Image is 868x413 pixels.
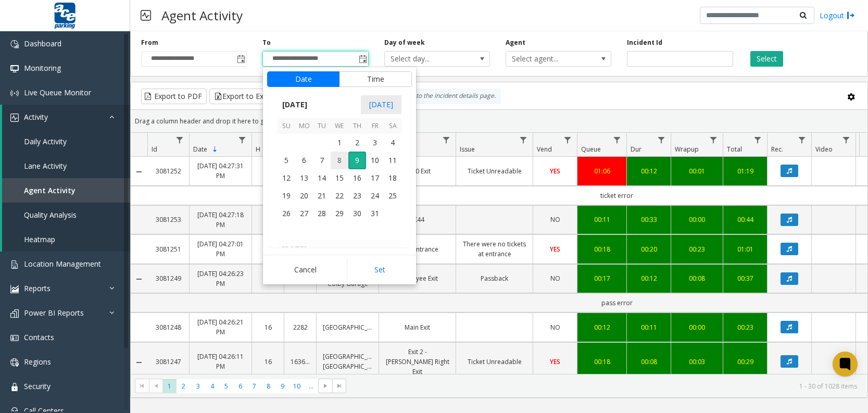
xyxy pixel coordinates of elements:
td: Wednesday, October 29, 2025 [331,205,348,222]
a: [DATE] 04:26:23 PM [196,269,245,289]
a: 4520 Entrance [385,244,449,254]
button: Export to Excel [209,89,278,104]
span: 26 [278,205,295,222]
span: Select day... [385,52,469,66]
td: Thursday, October 23, 2025 [348,187,366,205]
a: YES [539,166,571,176]
span: 31 [366,205,384,222]
span: Daily Activity [24,136,67,146]
label: Agent [506,38,525,47]
a: 00:12 [633,273,664,283]
span: Vend [537,145,552,154]
a: 00:08 [633,357,664,367]
td: Wednesday, October 1, 2025 [331,134,348,152]
span: Page 5 [219,379,233,393]
div: 00:12 [584,322,620,332]
a: Heatmap [2,227,130,252]
label: Incident Id [627,38,662,47]
a: NO [539,273,571,283]
td: Friday, October 3, 2025 [366,134,384,152]
a: [DATE] 04:27:18 PM [196,210,245,230]
div: 00:08 [677,273,716,283]
button: Set [347,258,412,281]
a: [DATE] 04:27:31 PM [196,161,245,181]
span: 10 [366,152,384,169]
span: [DATE] [278,97,312,112]
td: Tuesday, October 14, 2025 [313,169,331,187]
span: Quality Analysis [24,210,77,220]
span: 7 [313,152,331,169]
span: Toggle popup [235,52,246,66]
a: Collapse Details [131,358,147,367]
span: Go to the next page [321,382,330,390]
span: 20 [295,187,313,205]
span: Select agent... [506,52,590,66]
a: Ticket Unreadable [462,357,526,367]
span: Page 6 [233,379,247,393]
div: 00:18 [584,244,620,254]
a: Passback [462,273,526,283]
a: 00:12 [633,166,664,176]
a: [DATE] 04:26:11 PM [196,352,245,371]
a: Rec. Filter Menu [795,133,809,147]
span: 29 [331,205,348,222]
td: Tuesday, October 7, 2025 [313,152,331,169]
td: Saturday, October 25, 2025 [384,187,401,205]
div: 00:37 [729,273,761,283]
span: Page 4 [205,379,219,393]
a: EX44 [385,215,449,224]
div: 00:17 [584,273,620,283]
a: 16 [258,357,278,367]
td: Monday, October 20, 2025 [295,187,313,205]
span: YES [550,245,560,254]
span: NO [550,323,560,332]
span: NO [550,215,560,224]
a: [DATE] 04:26:21 PM [196,317,245,337]
a: Issue Filter Menu [517,133,531,147]
div: 00:00 [677,322,716,332]
a: Dur Filter Menu [655,133,669,147]
img: 'icon' [10,309,19,318]
td: Friday, October 17, 2025 [366,169,384,187]
span: Date [193,145,207,154]
span: Page 7 [247,379,261,393]
span: NO [550,274,560,283]
label: From [141,38,158,47]
span: 14 [313,169,331,187]
td: Wednesday, October 22, 2025 [331,187,348,205]
span: Page 11 [304,379,318,393]
a: 3081252 [154,166,183,176]
td: Friday, October 24, 2025 [366,187,384,205]
a: 2282 [291,322,310,332]
a: Employee Exit [385,273,449,283]
span: 15 [331,169,348,187]
span: Lane Activity [24,161,67,171]
span: Agent Activity [24,185,76,195]
span: Heatmap [24,234,55,244]
a: 00:23 [729,322,761,332]
button: Time tab [339,71,412,87]
a: NO [539,215,571,224]
span: 9 [348,152,366,169]
span: Page 3 [191,379,205,393]
div: Drag a column header and drop it here to group by that column [131,112,867,130]
a: 00:00 [677,215,716,224]
td: Sunday, October 19, 2025 [278,187,295,205]
a: NO [539,322,571,332]
th: Th [348,118,366,134]
span: Dur [631,145,641,154]
a: 00:29 [729,357,761,367]
a: 00:18 [584,357,620,367]
td: Thursday, October 9, 2025 [348,152,366,169]
span: 1 [331,134,348,152]
span: 28 [313,205,331,222]
span: 6 [295,152,313,169]
a: Main Exit [385,322,449,332]
span: 17 [366,169,384,187]
a: 01:01 [729,244,761,254]
a: YES [539,244,571,254]
span: Security [24,381,51,391]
